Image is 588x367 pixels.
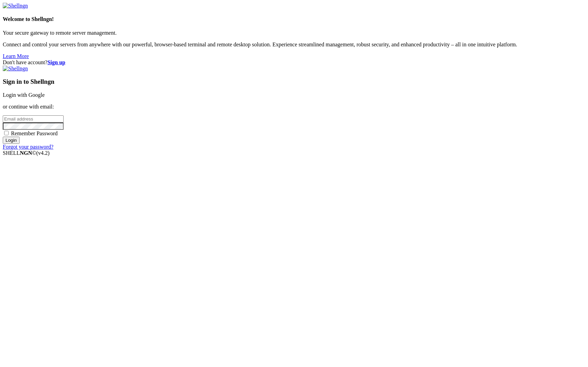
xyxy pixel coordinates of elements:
[3,53,29,59] a: Learn More
[11,130,58,136] span: Remember Password
[3,104,585,110] p: or continue with email:
[3,59,585,66] div: Don't have account?
[4,131,9,135] input: Remember Password
[3,137,20,144] input: Login
[3,16,585,22] h4: Welcome to Shellngn!
[3,3,28,9] img: Shellngn
[20,150,32,156] b: NGN
[36,150,50,156] span: 4.2.0
[3,92,45,98] a: Login with Google
[47,59,65,65] a: Sign up
[3,42,585,48] p: Connect and control your servers from anywhere with our powerful, browser-based terminal and remo...
[3,115,64,123] input: Email address
[3,150,50,156] span: SHELL ©
[3,30,585,36] p: Your secure gateway to remote server management.
[3,144,53,150] a: Forgot your password?
[3,66,28,72] img: Shellngn
[3,78,585,85] h3: Sign in to Shellngn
